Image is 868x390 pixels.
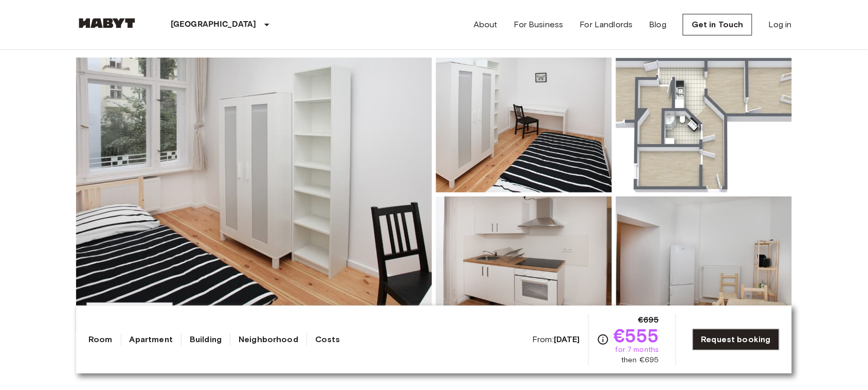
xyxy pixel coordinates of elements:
[638,314,659,326] span: €695
[616,345,659,355] span: for 7 months
[769,19,792,31] a: Log in
[86,303,173,322] button: Show all photos
[649,19,667,31] a: Blog
[474,19,498,31] a: About
[621,355,659,365] span: then €695
[580,19,633,31] a: For Landlords
[171,19,257,31] p: [GEOGRAPHIC_DATA]
[315,333,340,346] a: Costs
[613,326,659,345] span: €555
[532,334,580,345] span: From:
[190,333,222,346] a: Building
[436,58,612,192] img: Picture of unit DE-01-232-03M
[597,333,609,346] svg: Check cost overview for full price breakdown. Please note that discounts apply to new joiners onl...
[514,19,564,31] a: For Business
[616,58,792,192] img: Picture of unit DE-01-232-03M
[616,197,792,331] img: Picture of unit DE-01-232-03M
[554,334,580,344] b: [DATE]
[239,333,298,346] a: Neighborhood
[76,58,432,331] img: Marketing picture of unit DE-01-232-03M
[130,333,173,346] a: Apartment
[683,14,752,36] a: Get in Touch
[436,197,612,331] img: Picture of unit DE-01-232-03M
[76,18,138,28] img: Habyt
[88,333,113,346] a: Room
[693,329,780,350] a: Request booking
